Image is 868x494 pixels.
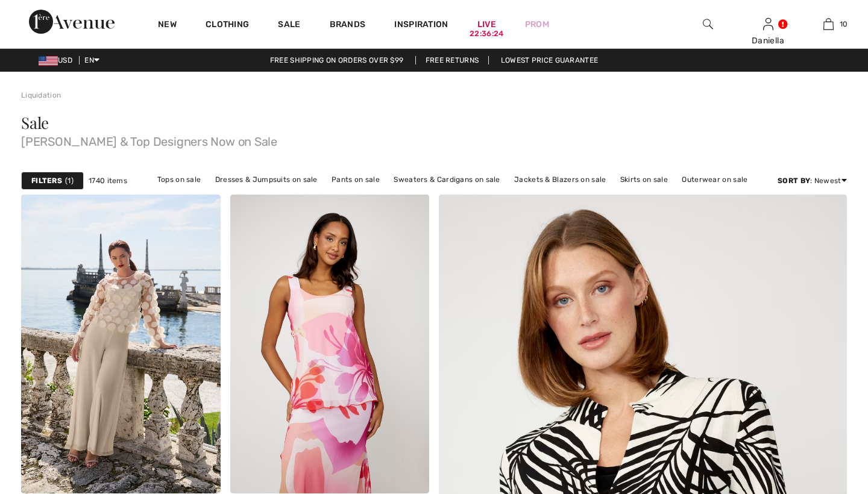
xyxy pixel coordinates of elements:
span: EN [84,56,99,64]
div: 22:36:24 [470,28,503,40]
img: Textured Puff Sleeve Pullover Style 258745U. Beige [21,195,221,493]
span: Sale [21,112,49,133]
img: US Dollar [39,56,58,66]
a: Jackets & Blazers on sale [508,172,612,187]
a: Liquidation [21,91,61,99]
a: 10 [799,17,858,31]
a: Outerwear on sale [676,172,753,187]
img: 1ère Avenue [29,10,115,34]
a: Sweaters & Cardigans on sale [388,172,506,187]
img: My Info [763,17,773,31]
span: Inspiration [394,19,448,32]
a: Free shipping on orders over $99 [260,56,414,64]
span: 1740 items [89,175,127,186]
img: My Bag [823,17,834,31]
a: Tops on sale [151,172,207,187]
a: Live22:36:24 [477,18,496,31]
img: search the website [703,17,713,31]
span: 1 [65,175,74,186]
span: USD [39,56,77,64]
a: Prom [525,18,549,31]
div: Daniella [738,34,797,47]
a: Skirts on sale [614,172,674,187]
a: Pants on sale [325,172,386,187]
strong: Filters [31,175,62,186]
a: Brands [330,19,366,32]
img: Floral Sleeveless Pullover Style 256207. Pink/orange [230,195,430,493]
span: 10 [840,19,848,30]
strong: Sort By [778,177,810,185]
span: [PERSON_NAME] & Top Designers Now on Sale [21,131,847,148]
a: Clothing [206,19,249,32]
div: : Newest [778,175,847,186]
a: Free Returns [415,56,489,64]
a: Dresses & Jumpsuits on sale [209,172,324,187]
a: Lowest Price Guarantee [491,56,608,64]
a: Sale [278,19,300,32]
a: Sign In [763,18,773,30]
a: New [158,19,177,32]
